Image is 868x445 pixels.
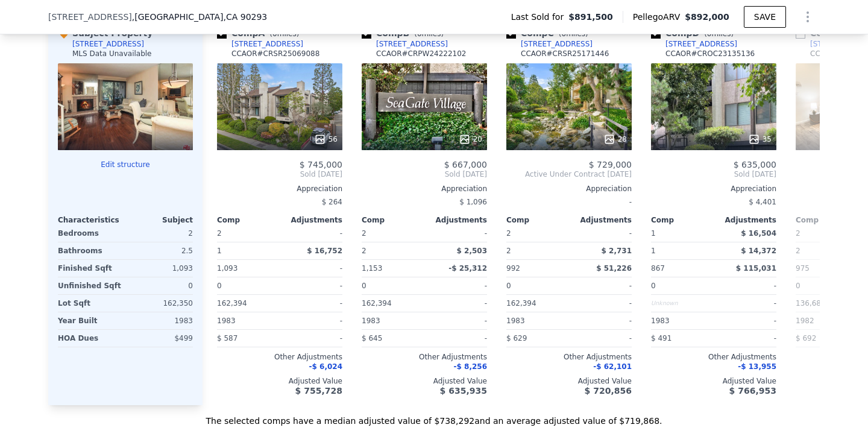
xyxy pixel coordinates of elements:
a: [STREET_ADDRESS] [217,39,303,49]
div: - [282,225,342,242]
span: 162,394 [506,299,536,308]
span: -$ 8,256 [454,362,487,371]
div: CCAOR # CRPW24222102 [376,49,467,58]
span: $ 766,953 [729,386,776,396]
div: Comp [796,215,858,225]
div: HOA Dues [58,330,123,347]
span: $ 16,504 [741,229,776,238]
span: Last Sold for [511,11,569,23]
div: 20 [459,133,482,145]
div: 2 [362,242,422,259]
div: 2.5 [128,242,193,259]
span: 0 [362,282,366,290]
div: - [716,277,776,294]
div: Adjustments [714,215,776,225]
div: - [282,312,342,329]
span: 1,153 [362,264,382,273]
div: [STREET_ADDRESS] [72,39,144,49]
div: Comp [362,215,424,225]
div: Bathrooms [58,242,123,259]
span: Sold [DATE] [362,169,487,179]
div: Year Built [58,312,123,329]
span: 1 [651,229,656,238]
div: 1983 [362,312,422,329]
div: 162,350 [128,295,193,312]
div: CCAOR # CRSR25171446 [521,49,609,58]
span: -$ 6,024 [309,362,342,371]
div: 1983 [506,312,567,329]
div: Lot Sqft [58,295,123,312]
div: 2 [128,225,193,242]
span: 0 [651,282,656,290]
span: -$ 25,312 [448,264,487,273]
div: - [571,330,632,347]
div: The selected comps have a median adjusted value of $738,292 and an average adjusted value of $719... [48,405,820,427]
span: , [GEOGRAPHIC_DATA] [132,11,267,23]
div: Appreciation [651,184,776,194]
span: $ 755,728 [295,386,342,396]
span: $ 16,752 [307,247,342,255]
span: 975 [796,264,810,273]
span: 867 [651,264,665,273]
div: 1983 [128,312,193,329]
span: $ 115,031 [736,264,776,273]
span: 1,093 [217,264,237,273]
div: Bedrooms [58,225,123,242]
span: $ 645 [362,334,382,342]
div: 1 [651,242,711,259]
div: - [282,277,342,294]
div: Subject [125,215,193,225]
div: 1,093 [128,260,193,277]
span: 2 [362,229,366,238]
span: $ 720,856 [585,386,632,396]
div: Adjusted Value [651,376,776,386]
span: $ 745,000 [300,160,342,169]
div: - [427,277,487,294]
div: CCAOR # CRSR25069088 [231,49,319,58]
span: -$ 62,101 [593,362,632,371]
div: - [427,225,487,242]
div: Adjustments [424,215,487,225]
div: $499 [128,330,193,347]
a: [STREET_ADDRESS] [362,39,448,49]
div: 2 [506,242,567,259]
div: Adjusted Value [217,376,342,386]
span: $ 587 [217,334,237,342]
div: Adjusted Value [506,376,632,386]
div: - [571,277,632,294]
span: 2 [796,229,800,238]
div: Comp [217,215,280,225]
span: 0 [217,282,222,290]
div: Appreciation [506,184,632,194]
span: $ 4,401 [749,198,776,206]
div: 1983 [651,312,711,329]
span: $ 635,935 [440,386,487,396]
div: Other Adjustments [217,352,342,362]
span: , CA 90293 [223,12,267,22]
span: $ 264 [322,198,342,206]
div: CCAOR # CROC23135136 [665,49,755,58]
div: - [427,330,487,347]
div: - [282,330,342,347]
span: -$ 13,955 [738,362,776,371]
div: MLS Data Unavailable [72,49,152,58]
div: Other Adjustments [506,352,632,362]
div: Unfinished Sqft [58,277,123,294]
div: [STREET_ADDRESS] [665,39,737,49]
div: [STREET_ADDRESS] [521,39,593,49]
div: 56 [314,133,338,145]
div: Other Adjustments [651,352,776,362]
span: $ 629 [506,334,527,342]
span: $ 667,000 [444,160,487,169]
a: [STREET_ADDRESS] [506,39,593,49]
div: Finished Sqft [58,260,123,277]
div: Unknown [651,295,711,312]
span: Pellego ARV [633,11,685,23]
div: Adjusted Value [362,376,487,386]
span: 2 [506,229,511,238]
div: Comp [506,215,569,225]
span: $ 14,372 [741,247,776,255]
div: Adjustments [280,215,342,225]
div: 2 [796,242,856,259]
span: 162,394 [217,299,247,308]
